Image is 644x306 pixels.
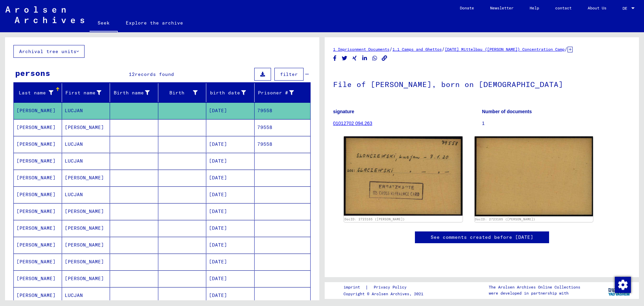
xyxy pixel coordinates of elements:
font: [DATE] [209,175,227,181]
font: signature [333,109,354,114]
font: contact [555,5,572,10]
font: [DATE] [209,225,227,231]
font: Privacy Policy [374,285,407,290]
font: / [565,46,568,52]
div: Birth [161,87,206,98]
font: were developed in partnership with [489,291,569,296]
font: [PERSON_NAME] [16,175,56,181]
mat-header-cell: First name [62,83,110,102]
a: DocID: 2723165 ([PERSON_NAME]) [475,217,535,221]
font: 12 [129,71,135,77]
font: [PERSON_NAME] [16,275,56,281]
a: Seek [90,15,118,32]
font: [PERSON_NAME] [16,208,56,214]
div: birth date [209,87,254,98]
font: [PERSON_NAME] [16,259,56,265]
font: [DATE] [209,191,227,198]
font: [PERSON_NAME] [16,292,56,298]
font: LUCJAN [65,191,83,198]
font: [PERSON_NAME] [65,275,104,281]
font: filter [280,71,298,77]
font: First name [65,90,96,96]
div: Prisoner # [257,87,303,98]
font: [DATE] [209,208,227,214]
font: Number of documents [482,109,532,114]
font: LUCJAN [65,158,83,164]
font: | [365,284,368,290]
font: [PERSON_NAME] [16,191,56,198]
font: [PERSON_NAME] [65,259,104,265]
font: [PERSON_NAME] [16,141,56,147]
a: imprint [343,284,365,291]
button: Share on Facebook [331,54,338,62]
mat-header-cell: Birth [158,83,207,102]
a: DocID: 2723165 ([PERSON_NAME]) [344,217,405,221]
font: Explore the archive [126,20,183,26]
font: [PERSON_NAME] [65,242,104,248]
font: / [442,46,445,52]
font: LUCJAN [65,292,83,298]
font: [DATE] [209,275,227,281]
font: Last name [19,90,46,96]
font: [DATE] [209,259,227,265]
font: 79558 [257,124,272,130]
div: Last name [16,87,62,98]
mat-header-cell: Birth name [110,83,158,102]
mat-header-cell: Last name [14,83,62,102]
font: Birth name [114,90,144,96]
font: [PERSON_NAME] [65,124,104,130]
font: 1 [482,121,485,126]
font: [DATE] [209,141,227,147]
font: Copyright © Arolsen Archives, 2021 [343,291,423,296]
font: LUCJAN [65,141,83,147]
div: First name [65,87,110,98]
div: Birth name [113,87,158,98]
font: [PERSON_NAME] [16,107,56,114]
font: Archival tree units [19,48,76,54]
font: [DATE] [209,158,227,164]
font: Seek [98,20,110,26]
font: Prisoner # [258,90,288,96]
a: [DATE] Mittelbau ([PERSON_NAME]) Concentration Camp [445,47,565,52]
img: yv_logo.png [607,282,632,299]
font: [DATE] [209,242,227,248]
a: See comments created before [DATE] [431,234,533,241]
font: About Us [588,5,606,10]
font: [PERSON_NAME] [65,175,104,181]
font: LUCJAN [65,107,83,114]
font: [PERSON_NAME] [65,208,104,214]
font: [PERSON_NAME] [65,225,104,231]
font: persons [15,68,50,78]
a: 01012702 094.263 [333,121,372,126]
button: filter [274,68,304,81]
font: [DATE] [209,107,227,114]
font: [DATE] [209,292,227,298]
font: The Arolsen Archives Online Collections [489,285,580,290]
a: 1 Imprisonment Documents [333,47,389,52]
button: Copy link [381,54,388,62]
font: [PERSON_NAME] [16,225,56,231]
img: Arolsen_neg.svg [5,6,84,23]
font: [PERSON_NAME] [16,124,56,130]
font: Birth [169,90,184,96]
font: See comments created before [DATE] [431,234,533,240]
a: Privacy Policy [368,284,415,291]
a: 1.1 Camps and Ghettos [392,47,442,52]
font: File of [PERSON_NAME], born on [DEMOGRAPHIC_DATA] [333,80,563,89]
font: [PERSON_NAME] [16,158,56,164]
mat-header-cell: Prisoner # [255,83,311,102]
font: [PERSON_NAME] [16,242,56,248]
font: Donate [460,5,474,10]
button: Archival tree units [13,45,85,58]
font: DE [623,6,627,11]
font: imprint [343,285,360,290]
button: Share on WhatsApp [371,54,378,62]
img: 001.jpg [344,136,463,216]
font: records found [135,71,174,77]
font: birth date [210,90,240,96]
